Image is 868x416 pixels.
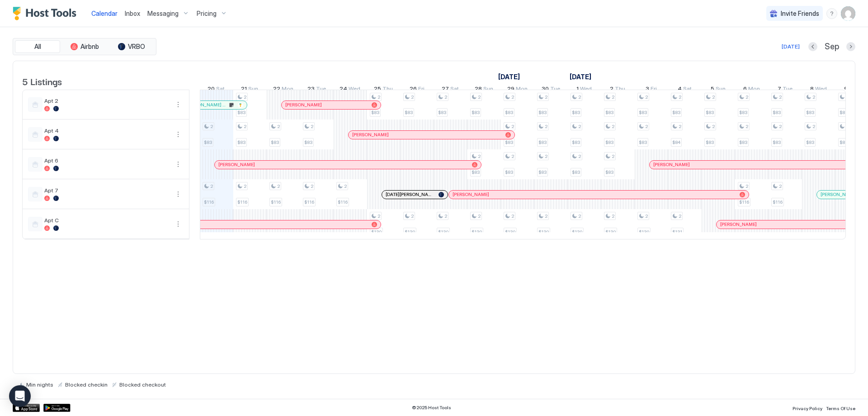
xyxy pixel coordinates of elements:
span: 5 [711,85,714,95]
span: $83 [505,110,513,115]
div: menu [826,8,837,19]
span: $83 [572,110,580,115]
a: Inbox [125,9,140,18]
span: Thu [382,85,393,95]
span: 2 [612,124,614,129]
span: $130 [405,229,415,235]
span: Min nights [26,381,53,388]
span: $116 [338,199,348,205]
span: $83 [572,139,580,145]
button: More options [173,129,184,140]
span: [PERSON_NAME] [285,102,322,108]
span: Invite Friends [781,10,819,18]
span: 25 [374,85,381,95]
span: 2 [679,94,681,100]
span: Tue [550,85,560,95]
span: $83 [572,169,580,175]
span: 2 [244,124,246,129]
span: Calendar [91,10,118,17]
span: Sun [248,85,258,95]
span: 2 [545,213,547,219]
a: September 5, 2025 [496,70,522,83]
span: 9 [844,85,848,95]
span: $116 [204,199,214,205]
span: Mon [748,85,760,95]
span: 2 [812,124,815,129]
button: Previous month [808,42,817,51]
span: 2 [311,124,313,129]
div: Host Tools Logo [13,7,80,20]
span: 2 [344,183,347,189]
span: 2 [377,213,380,219]
span: 5 Listings [22,74,62,88]
div: menu [173,129,184,140]
div: menu [173,219,184,230]
a: October 2, 2025 [608,83,627,96]
div: User profile [841,6,855,21]
span: $130 [371,229,382,235]
span: $83 [505,169,513,175]
span: 2 [244,183,246,189]
button: Next month [846,42,855,51]
span: $83 [405,110,413,115]
span: 29 [507,85,514,95]
a: September 20, 2025 [205,83,227,96]
div: menu [173,159,184,170]
span: All [34,43,41,51]
span: Fri [651,85,657,95]
span: 2 [311,183,313,189]
span: © 2025 Host Tools [412,405,451,411]
a: Calendar [91,9,118,18]
span: 2 [645,213,648,219]
span: [DATE][PERSON_NAME] [386,191,435,197]
span: $83 [773,110,781,115]
div: [DATE] [782,43,800,51]
div: App Store [13,404,40,412]
a: October 6, 2025 [741,83,762,96]
span: Apt 2 [44,97,169,104]
span: 2 [244,94,246,100]
span: $130 [505,229,515,235]
span: Mon [516,85,528,95]
a: September 30, 2025 [539,83,562,96]
span: 2 [478,213,481,219]
span: 27 [442,85,449,95]
span: Terms Of Use [826,406,855,411]
span: $83 [639,110,647,115]
span: $83 [371,110,379,115]
span: 2 [645,94,648,100]
span: 7 [778,85,781,95]
a: October 5, 2025 [708,83,728,96]
span: 2 [210,124,213,129]
span: Sat [216,85,225,95]
span: [PERSON_NAME] [352,132,389,138]
span: 2 [411,213,414,219]
span: $116 [271,199,281,205]
span: 2 [679,213,681,219]
span: 2 [745,94,748,100]
span: $84 [672,139,680,145]
span: $83 [706,139,714,145]
span: $83 [237,139,245,145]
span: $83 [538,110,547,115]
span: Tue [783,85,793,95]
span: $83 [639,139,647,145]
button: Airbnb [62,40,107,53]
a: October 9, 2025 [842,83,862,96]
a: September 25, 2025 [372,83,395,96]
span: $130 [639,229,649,235]
span: Pricing [197,10,217,18]
button: VRBO [109,40,154,53]
span: Fri [418,85,425,95]
span: 2 [578,94,581,100]
span: $131 [672,229,682,235]
span: $83 [840,110,848,115]
a: September 24, 2025 [337,83,363,96]
span: 2 [578,213,581,219]
span: 2 [545,153,547,159]
span: $83 [438,110,446,115]
span: Blocked checkin [65,381,108,388]
span: 2 [610,85,613,95]
span: 26 [410,85,417,95]
span: $116 [773,199,783,205]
